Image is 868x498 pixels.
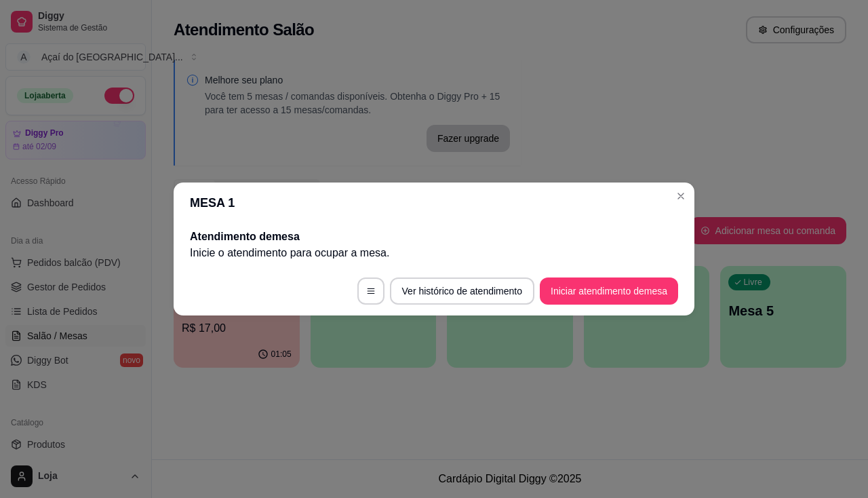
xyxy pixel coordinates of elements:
header: MESA 1 [174,183,694,223]
h2: Atendimento de mesa [190,229,678,245]
p: Inicie o atendimento para ocupar a mesa . [190,245,678,261]
button: Close [670,185,692,207]
button: Iniciar atendimento demesa [540,277,678,305]
button: Ver histórico de atendimento [390,277,534,305]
